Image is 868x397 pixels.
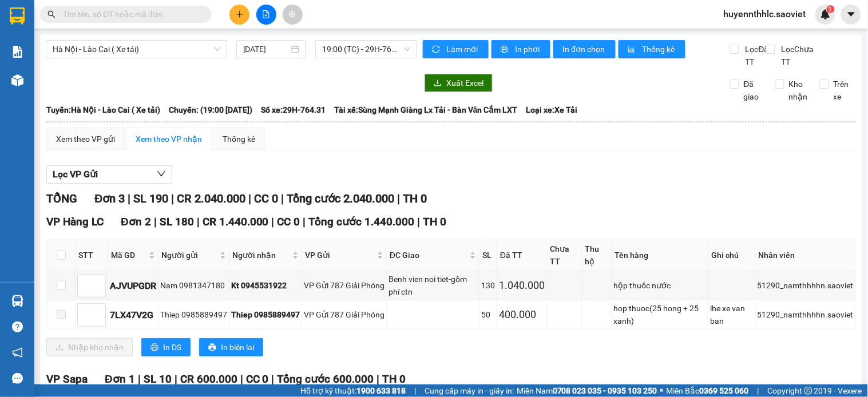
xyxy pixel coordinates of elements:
td: 7LX47V2G [108,300,158,329]
button: caret-down [841,5,861,25]
th: SL [479,240,497,271]
span: | [175,372,177,386]
span: | [272,372,275,386]
span: sync [432,45,442,54]
th: Nhân viên [756,240,856,271]
img: logo-vxr [10,7,25,25]
strong: 0369 525 060 [700,386,749,395]
span: VP Gửi [305,249,375,261]
span: Người nhận [232,249,290,261]
div: Benh vien noi tiet-gồm phí ctn [389,273,477,298]
span: CR 2.040.000 [177,192,245,205]
button: aim [283,5,303,25]
span: huyennthhlc.saoviet [715,7,815,21]
span: VP Hàng LC [46,215,104,228]
span: Đơn 1 [105,372,135,386]
span: Đơn 3 [94,192,125,205]
span: Miền Nam [517,384,657,397]
span: notification [12,347,23,358]
span: | [414,384,416,397]
img: icon-new-feature [821,9,831,19]
th: Ghi chú [708,240,756,271]
span: printer [150,343,158,352]
span: CC 0 [246,372,269,386]
span: message [12,373,23,384]
span: down [157,169,166,178]
button: In đơn chọn [553,40,616,58]
div: Thiep 0985889497 [160,308,227,321]
span: | [397,192,400,205]
button: downloadNhập kho nhận [46,338,133,356]
span: Trên xe [829,78,857,103]
img: solution-icon [11,46,23,58]
img: warehouse-icon [11,295,23,307]
span: | [197,215,200,228]
div: 51290_namthhhhn.saoviet [758,279,854,292]
div: Kt 0945531922 [231,279,300,292]
span: | [281,192,284,205]
span: Hỗ trợ kỹ thuật: [300,384,406,397]
div: 50 [481,308,495,321]
span: ⚪️ [660,388,664,393]
span: | [154,215,157,228]
span: 1 [829,5,833,13]
span: Loại xe: Xe Tải [526,104,578,116]
th: STT [76,240,108,271]
span: Tổng cước 2.040.000 [287,192,394,205]
button: printerIn phơi [492,40,550,58]
span: Người gửi [161,249,217,261]
span: Lọc VP Gửi [53,167,98,181]
span: search [47,10,56,18]
span: SL 190 [133,192,168,205]
span: Cung cấp máy in - giấy in: [425,384,514,397]
span: file-add [262,10,270,18]
span: caret-down [846,9,857,19]
div: Thống kê [223,133,255,145]
b: Tuyến: Hà Nội - Lào Cai ( Xe tải) [46,105,160,114]
div: 130 [481,279,495,292]
span: TH 0 [423,215,447,228]
span: download [434,79,442,88]
span: Thống kê [642,43,676,55]
button: plus [229,5,249,25]
span: copyright [804,387,812,395]
span: In phơi [515,43,541,55]
span: | [248,192,251,205]
span: | [272,215,275,228]
button: printerIn biên lai [199,338,263,356]
span: | [377,372,380,386]
div: VP Gửi 787 Giải Phóng [304,279,385,292]
strong: 0708 023 035 - 0935 103 250 [553,386,657,395]
span: Xuất Excel [446,77,483,89]
button: syncLàm mới [423,40,489,58]
span: aim [288,10,296,18]
span: SL 10 [144,372,172,386]
input: 14/10/2025 [243,43,290,55]
span: SL 180 [160,215,194,228]
input: Tìm tên, số ĐT hoặc mã đơn [63,8,198,21]
span: | [758,384,759,397]
div: Nam 0981347180 [160,279,227,292]
span: Miền Bắc [667,384,749,397]
span: In biên lai [221,341,254,354]
span: ĐC Giao [390,249,467,261]
span: VP Sapa [46,372,88,386]
div: Xem theo VP gửi [56,133,115,145]
div: 7LX47V2G [110,308,156,322]
span: Tổng cước 1.440.000 [309,215,415,228]
div: AJVUPGDR [110,279,156,293]
span: | [128,192,130,205]
span: In đơn chọn [562,43,607,55]
span: Hà Nội - Lào Cai ( Xe tải) [53,41,220,58]
strong: 1900 633 818 [356,386,406,395]
td: VP Gửi 787 Giải Phóng [302,271,387,300]
span: TỔNG [46,192,77,205]
th: Đã TT [497,240,547,271]
span: In DS [163,341,181,354]
span: question-circle [12,321,23,332]
span: Lọc Chưa TT [777,43,821,68]
span: Tài xế: Sùng Mạnh Giàng Lx Tải - Bàn Văn Cắm LXT [334,104,518,116]
span: Kho nhận [784,78,812,103]
span: CC 0 [278,215,300,228]
span: CR 600.000 [180,372,237,386]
